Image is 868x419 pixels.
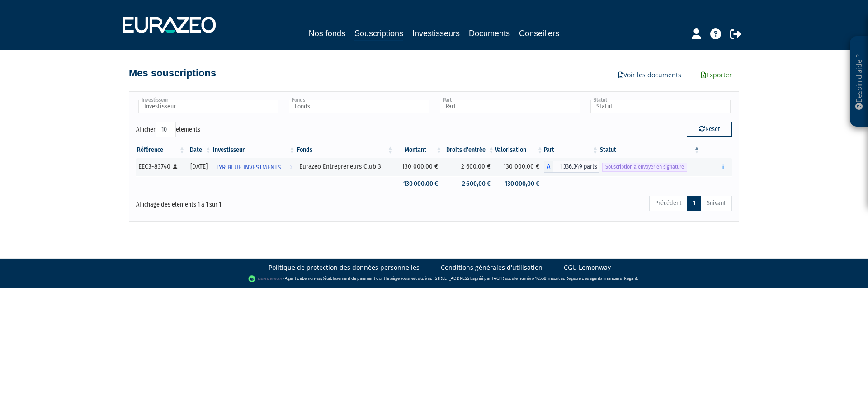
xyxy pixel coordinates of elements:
a: Lemonway [302,275,323,281]
img: 1732889491-logotype_eurazeo_blanc_rvb.png [123,17,216,33]
p: Besoin d'aide ? [854,41,864,122]
a: Conseillers [519,27,559,40]
span: A [544,161,553,173]
a: TYR BLUE INVESTMENTS [212,158,296,176]
a: Documents [469,27,510,40]
a: Politique de protection des données personnelles [269,263,420,272]
h4: Mes souscriptions [129,68,216,79]
label: Afficher éléments [136,122,200,137]
span: Souscription à envoyer en signature [602,163,687,171]
th: Référence : activer pour trier la colonne par ordre croissant [136,142,186,158]
a: Nos fonds [309,27,345,40]
th: Investisseur: activer pour trier la colonne par ordre croissant [212,142,296,158]
div: EEC3-83740 [138,162,183,171]
td: 2 600,00 € [443,158,495,176]
a: Exporter [694,68,739,82]
div: Eurazeo Entrepreneurs Club 3 [299,162,391,171]
a: Souscriptions [354,27,403,41]
img: logo-lemonway.png [248,274,283,283]
th: Statut : activer pour trier la colonne par ordre d&eacute;croissant [599,142,701,158]
th: Droits d'entrée: activer pour trier la colonne par ordre croissant [443,142,495,158]
td: 130 000,00 € [495,158,544,176]
th: Montant: activer pour trier la colonne par ordre croissant [394,142,443,158]
th: Fonds: activer pour trier la colonne par ordre croissant [296,142,394,158]
a: Voir les documents [613,68,687,82]
a: CGU Lemonway [564,263,611,272]
div: - Agent de (établissement de paiement dont le siège social est situé au [STREET_ADDRESS], agréé p... [9,274,859,283]
div: Affichage des éléments 1 à 1 sur 1 [136,195,377,209]
button: Reset [687,122,732,137]
a: Registre des agents financiers (Regafi) [566,275,637,281]
div: A - Eurazeo Entrepreneurs Club 3 [544,161,599,173]
i: [Français] Personne physique [173,164,178,169]
td: 130 000,00 € [495,176,544,192]
span: TYR BLUE INVESTMENTS [216,159,281,176]
div: [DATE] [189,162,209,171]
td: 130 000,00 € [394,158,443,176]
th: Valorisation: activer pour trier la colonne par ordre croissant [495,142,544,158]
td: 2 600,00 € [443,176,495,192]
th: Part: activer pour trier la colonne par ordre croissant [544,142,599,158]
span: 1 336,349 parts [553,161,599,173]
th: Date: activer pour trier la colonne par ordre croissant [186,142,212,158]
a: Conditions générales d'utilisation [441,263,542,272]
a: Investisseurs [412,27,460,40]
i: Voir l'investisseur [289,159,292,176]
select: Afficheréléments [156,122,176,137]
td: 130 000,00 € [394,176,443,192]
a: 1 [687,196,701,211]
